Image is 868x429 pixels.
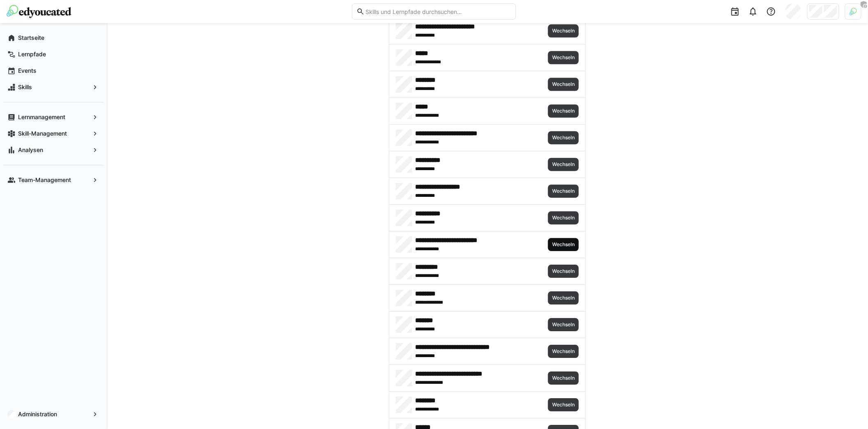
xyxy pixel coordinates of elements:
[551,28,576,34] span: Wechseln
[551,375,576,381] span: Wechseln
[548,131,579,144] button: Wechseln
[548,78,579,91] button: Wechseln
[548,238,579,251] button: Wechseln
[548,158,579,171] button: Wechseln
[551,134,576,141] span: Wechseln
[551,268,576,274] span: Wechseln
[548,291,579,304] button: Wechseln
[548,211,579,224] button: Wechseln
[548,104,579,118] button: Wechseln
[548,24,579,37] button: Wechseln
[548,51,579,64] button: Wechseln
[548,371,579,385] button: Wechseln
[548,318,579,331] button: Wechseln
[551,295,576,301] span: Wechseln
[551,214,576,221] span: Wechseln
[548,265,579,278] button: Wechseln
[551,321,576,328] span: Wechseln
[551,81,576,88] span: Wechseln
[548,345,579,358] button: Wechseln
[551,241,576,248] span: Wechseln
[551,188,576,194] span: Wechseln
[551,348,576,355] span: Wechseln
[551,108,576,114] span: Wechseln
[551,401,576,408] span: Wechseln
[551,161,576,168] span: Wechseln
[548,398,579,411] button: Wechseln
[551,54,576,61] span: Wechseln
[365,8,512,15] input: Skills und Lernpfade durchsuchen…
[548,185,579,198] button: Wechseln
